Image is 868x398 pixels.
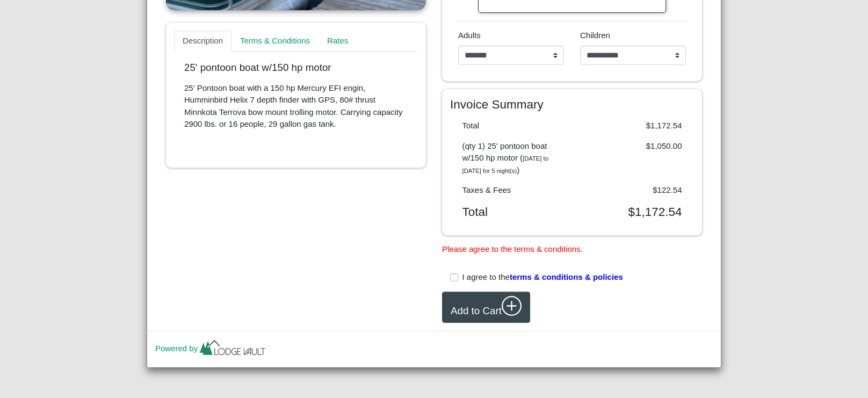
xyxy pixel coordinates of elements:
[572,184,690,197] div: $122.54
[580,31,610,40] span: Children
[510,272,623,281] span: terms & conditions & policies
[198,337,267,361] img: lv-small.ca335149.png
[454,120,573,132] div: Total
[572,120,690,132] div: $1,172.54
[462,271,623,284] label: I agree to the
[232,31,319,52] a: Terms & Conditions
[442,292,530,323] button: Add to Cartplus circle
[184,62,408,74] p: 25' pontoon boat w/150 hp motor
[155,344,267,353] a: Powered by
[458,31,481,40] span: Adults
[502,296,522,316] svg: plus circle
[454,205,573,219] div: Total
[572,205,690,219] div: $1,172.54
[184,82,408,131] p: 25' Pontoon boat with a 150 hp Mercury EFI engin, Humminbird Helix 7 depth finder with GPS, 80# t...
[174,31,232,52] a: Description
[572,140,690,177] div: $1,050.00
[450,97,694,112] h4: Invoice Summary
[462,155,549,174] i: [DATE] to [DATE] for 5 night(s)
[442,243,702,256] li: Please agree to the terms & conditions.
[454,184,573,197] div: Taxes & Fees
[319,31,357,52] a: Rates
[454,140,573,177] div: (qty 1) 25' pontoon boat w/150 hp motor ( )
